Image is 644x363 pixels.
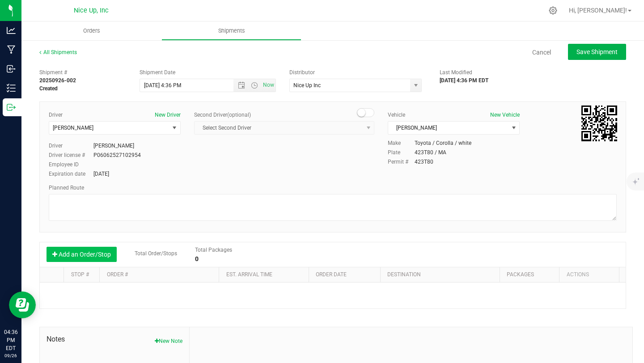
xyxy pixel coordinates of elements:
p: 04:36 PM EDT [4,328,17,352]
strong: Created [39,85,58,92]
a: Est. arrival time [226,271,272,278]
div: Toyota / Corolla / white [415,139,471,147]
span: Orders [71,27,112,35]
label: Driver [49,142,93,150]
span: [PERSON_NAME] [388,122,508,134]
input: Select [290,79,407,92]
a: Stop # [71,271,89,278]
span: Set Current date [261,79,276,92]
span: select [410,79,421,92]
span: [PERSON_NAME] [53,125,93,131]
label: Driver license # [49,151,93,159]
label: Distributor [289,68,315,76]
button: Save Shipment [568,44,626,60]
div: [DATE] [93,170,109,178]
span: (optional) [227,112,251,118]
strong: [DATE] 4:36 PM EDT [440,77,488,84]
strong: 20250926-002 [39,77,76,84]
span: select [169,122,180,134]
span: Notes [47,334,182,345]
span: select [508,122,519,134]
span: Total Order/Stops [135,250,177,257]
span: Open the date view [234,82,249,89]
span: Save Shipment [576,48,618,55]
div: P06062527102954 [93,151,141,159]
label: Permit # [388,158,415,166]
label: Shipment Date [140,68,175,76]
button: New Driver [155,111,181,119]
label: Vehicle [388,111,405,119]
a: Order # [107,271,128,278]
button: Add an Order/Stop [47,247,117,262]
a: Destination [387,271,421,278]
inline-svg: Outbound [7,103,16,112]
button: New Note [155,337,182,345]
div: 423T80 / MA [415,148,446,156]
label: Employee ID [49,160,93,169]
a: Shipments [161,21,301,40]
img: Scan me! [581,106,617,141]
a: Order date [316,271,347,278]
a: Packages [507,271,534,278]
label: Expiration date [49,170,93,178]
th: Actions [559,267,619,283]
label: Make [388,139,415,147]
inline-svg: Manufacturing [7,45,16,54]
inline-svg: Inventory [7,84,16,93]
a: Cancel [532,48,551,57]
span: Shipments [206,27,257,35]
label: Plate [388,148,415,156]
span: Hi, [PERSON_NAME]! [569,7,627,14]
label: Driver [49,111,63,119]
p: 09/26 [4,352,17,359]
inline-svg: Analytics [7,26,16,35]
span: Open the time view [247,82,262,89]
label: Last Modified [440,68,472,76]
div: 423T80 [415,158,433,166]
inline-svg: Inbound [7,64,16,73]
div: Manage settings [547,6,559,15]
qrcode: 20250926-002 [581,106,617,141]
span: Nice Up, Inc [74,7,109,14]
a: All Shipments [39,49,77,55]
span: Total Packages [195,247,232,253]
strong: 0 [195,255,199,262]
button: New Vehicle [490,111,520,119]
span: Planned Route [49,185,84,191]
div: [PERSON_NAME] [93,142,134,150]
span: Shipment # [39,68,126,76]
label: Second Driver [194,111,251,119]
a: Orders [21,21,161,40]
iframe: Resource center [9,291,36,318]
